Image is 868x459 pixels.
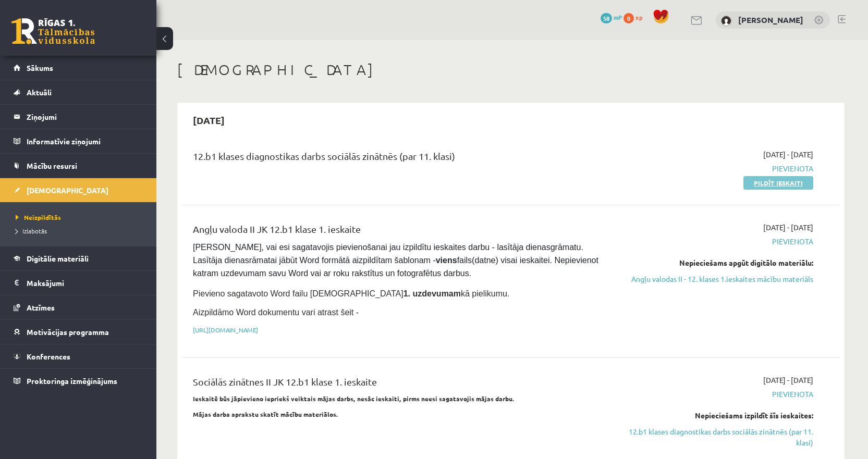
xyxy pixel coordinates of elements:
a: 12.b1 klases diagnostikas darbs sociālās zinātnēs (par 11. klasi) [617,426,813,448]
span: xp [635,13,642,21]
a: Ziņojumi [14,105,143,129]
a: Neizpildītās [16,213,146,222]
span: [DATE] - [DATE] [763,375,813,386]
legend: Informatīvie ziņojumi [27,129,143,153]
a: Motivācijas programma [14,320,143,344]
span: Aktuāli [27,88,52,97]
span: Motivācijas programma [27,327,109,337]
span: Izlabotās [16,227,47,235]
span: Digitālie materiāli [27,254,89,263]
a: Atzīmes [14,295,143,319]
a: Informatīvie ziņojumi [14,129,143,153]
a: Izlabotās [16,226,146,235]
a: Pildīt ieskaiti [743,176,813,190]
a: Digitālie materiāli [14,246,143,270]
strong: 1. uzdevumam [404,289,461,298]
span: Atzīmes [27,303,55,312]
span: [DEMOGRAPHIC_DATA] [27,185,108,195]
span: Konferences [27,352,70,361]
div: 12.b1 klases diagnostikas darbs sociālās zinātnēs (par 11. klasi) [193,149,601,168]
div: Angļu valoda II JK 12.b1 klase 1. ieskaite [193,222,601,241]
div: Sociālās zinātnes II JK 12.b1 klase 1. ieskaite [193,375,601,394]
div: Nepieciešams apgūt digitālo materiālu: [617,257,813,268]
a: [URL][DOMAIN_NAME] [193,326,258,334]
span: Pievienota [617,163,813,174]
a: 0 xp [624,13,647,21]
span: Neizpildītās [16,213,61,221]
span: Mācību resursi [27,161,77,170]
span: Proktoringa izmēģinājums [27,376,117,386]
img: Vladislavs Daņilovs [721,16,731,26]
span: Sākums [27,63,53,72]
legend: Maksājumi [27,271,143,295]
h1: [DEMOGRAPHIC_DATA] [177,61,845,79]
a: 58 mP [601,13,622,21]
a: Mācību resursi [14,154,143,178]
span: 0 [624,13,634,23]
span: [DATE] - [DATE] [763,222,813,233]
a: Angļu valodas II - 12. klases 1.ieskaites mācību materiāls [617,274,813,284]
a: Aktuāli [14,80,143,104]
a: Proktoringa izmēģinājums [14,369,143,393]
a: Maksājumi [14,271,143,295]
strong: Ieskaitē būs jāpievieno iepriekš veiktais mājas darbs, nesāc ieskaiti, pirms neesi sagatavojis mā... [193,394,515,403]
span: Aizpildāmo Word dokumentu vari atrast šeit - [193,308,359,317]
a: Sākums [14,56,143,80]
span: 58 [601,13,612,23]
span: Pievienota [617,389,813,400]
a: Rīgas 1. Tālmācības vidusskola [11,18,95,44]
span: mP [614,13,622,21]
span: Pievieno sagatavoto Word failu [DEMOGRAPHIC_DATA] kā pielikumu. [193,289,509,298]
a: [DEMOGRAPHIC_DATA] [14,178,143,202]
strong: viens [436,256,457,265]
a: Konferences [14,344,143,368]
span: [PERSON_NAME], vai esi sagatavojis pievienošanai jau izpildītu ieskaites darbu - lasītāja dienasg... [193,243,601,278]
a: [PERSON_NAME] [738,15,803,25]
span: Pievienota [617,236,813,247]
legend: Ziņojumi [27,105,143,129]
strong: Mājas darba aprakstu skatīt mācību materiālos. [193,410,338,418]
h2: [DATE] [182,108,235,132]
span: [DATE] - [DATE] [763,149,813,160]
div: Nepieciešams izpildīt šīs ieskaites: [617,410,813,421]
